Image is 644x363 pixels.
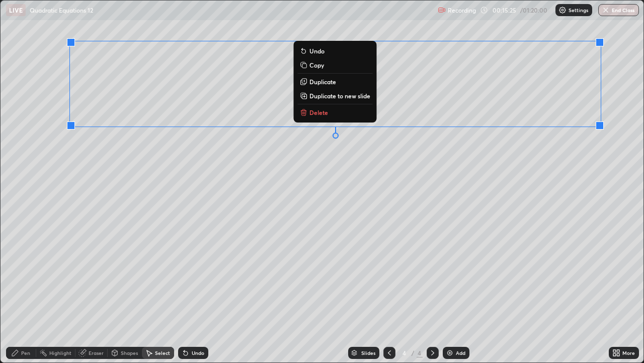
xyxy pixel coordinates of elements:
[30,6,93,14] p: Quadratic Equations 12
[309,47,325,55] p: Undo
[412,350,415,356] div: /
[9,6,23,14] p: LIVE
[558,6,567,14] img: class-settings-icons
[456,350,465,355] div: Add
[446,349,454,357] img: add-slide-button
[622,350,635,355] div: More
[297,90,372,102] button: Duplicate to new slide
[49,350,71,355] div: Highlight
[448,7,476,14] p: Recording
[89,350,104,355] div: Eraser
[438,6,446,14] img: recording.375f2c34.svg
[192,350,204,355] div: Undo
[297,59,372,71] button: Copy
[569,8,588,13] p: Settings
[602,6,610,14] img: end-class-cross
[309,78,336,86] p: Duplicate
[121,350,138,355] div: Shapes
[309,61,324,69] p: Copy
[155,350,170,355] div: Select
[361,350,375,355] div: Slides
[399,350,410,356] div: 4
[297,45,372,57] button: Undo
[309,108,328,116] p: Delete
[417,348,423,357] div: 4
[309,92,370,100] p: Duplicate to new slide
[598,4,639,16] button: End Class
[21,350,30,355] div: Pen
[297,76,372,88] button: Duplicate
[297,106,372,118] button: Delete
